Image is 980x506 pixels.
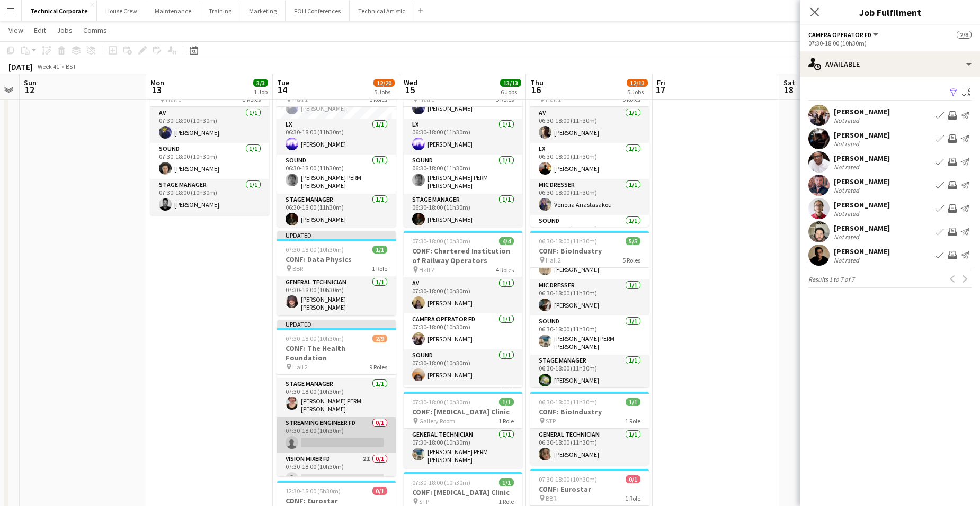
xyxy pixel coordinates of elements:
[499,237,514,245] span: 4/4
[277,70,396,227] div: 06:30-18:00 (11h30m)5/5CONF: [MEDICAL_DATA] Clinic Hall 15 Roles[PERSON_NAME]AV1/106:30-18:00 (11...
[286,246,344,254] span: 07:30-18:00 (10h30m)
[277,276,396,315] app-card-role: General Technician1/107:30-18:00 (10h30m)[PERSON_NAME] [PERSON_NAME]
[499,398,514,406] span: 1/1
[834,223,890,233] div: [PERSON_NAME]
[530,70,649,227] app-job-card: 06:30-18:00 (11h30m)5/5CONF: BioIndustry Hall 15 RolesAV1/106:30-18:00 (11h30m)[PERSON_NAME]LX1/1...
[277,320,396,476] div: Updated07:30-18:00 (10h30m)2/9CONF: The Health Foundation Hall 29 Roles07:30-18:00 (10h30m) Sound...
[657,78,665,87] span: Fri
[404,70,522,227] app-job-card: 06:30-18:00 (11h30m)5/5CONF: [MEDICAL_DATA] Clinic Hall 15 Roles[PERSON_NAME]AV1/106:30-18:00 (11...
[808,31,871,39] span: Camera Operator FD
[404,313,522,349] app-card-role: Camera Operator FD1/107:30-18:00 (10h30m)[PERSON_NAME]
[404,349,522,385] app-card-role: Sound1/107:30-18:00 (10h30m)[PERSON_NAME]
[530,246,649,256] h3: CONF: BioIndustry
[834,107,890,116] div: [PERSON_NAME]
[834,130,890,140] div: [PERSON_NAME]
[4,23,28,37] a: View
[200,1,240,21] button: Training
[22,1,97,21] button: Technical Corporate
[404,78,417,87] span: Wed
[277,155,396,194] app-card-role: Sound1/106:30-18:00 (11h30m)[PERSON_NAME] PERM [PERSON_NAME]
[834,247,890,256] div: [PERSON_NAME]
[83,25,107,35] span: Comms
[412,398,470,406] span: 07:30-18:00 (10h30m)
[34,25,46,35] span: Edit
[539,475,597,483] span: 07:30-18:00 (10h30m)
[372,246,387,254] span: 1/1
[800,5,980,19] h3: Job Fulfilment
[530,355,649,391] app-card-role: Stage Manager1/106:30-18:00 (11h30m)[PERSON_NAME]
[834,163,861,171] div: Not rated
[254,88,268,96] div: 1 Job
[404,231,522,387] div: 07:30-18:00 (10h30m)4/4CONF: Chartered Institution of Railway Operators Hall 24 RolesAV1/107:30-1...
[530,107,649,143] app-card-role: AV1/106:30-18:00 (11h30m)[PERSON_NAME]
[625,494,640,502] span: 1 Role
[277,496,396,505] h3: CONF: Eurostar
[277,320,396,328] div: Updated
[374,88,394,96] div: 5 Jobs
[530,392,649,465] div: 06:30-18:00 (11h30m)1/1CONF: BioIndustry STP1 RoleGeneral Technician1/106:30-18:00 (11h30m)[PERSO...
[412,237,470,245] span: 07:30-18:00 (10h30m)
[277,255,396,264] h3: CONF: Data Physics
[627,88,647,96] div: 5 Jobs
[150,179,269,215] app-card-role: Stage Manager1/107:30-18:00 (10h30m)[PERSON_NAME]
[834,186,861,194] div: Not rated
[8,25,23,35] span: View
[97,1,146,21] button: House Crew
[622,256,640,264] span: 5 Roles
[530,143,649,179] app-card-role: LX1/106:30-18:00 (11h30m)[PERSON_NAME]
[419,498,429,505] span: STP
[834,116,861,124] div: Not rated
[372,487,387,495] span: 0/1
[529,84,544,96] span: 16
[834,210,861,218] div: Not rated
[277,231,396,315] div: Updated07:30-18:00 (10h30m)1/1CONF: Data Physics BBR1 RoleGeneral Technician1/107:30-18:00 (10h30...
[834,256,861,264] div: Not rated
[404,392,522,468] app-job-card: 07:30-18:00 (10h30m)1/1CONF: [MEDICAL_DATA] Clinic Gallery Room1 RoleGeneral Technician1/107:30-1...
[277,378,396,417] app-card-role: Stage Manager1/107:30-18:00 (10h30m)[PERSON_NAME] PERM [PERSON_NAME]
[150,70,269,215] app-job-card: 07:30-18:00 (10h30m)3/3CONF: MusicAlly Hall 13 RolesAV1/107:30-18:00 (10h30m)[PERSON_NAME]Sound1/...
[150,143,269,179] app-card-role: Sound1/107:30-18:00 (10h30m)[PERSON_NAME]
[240,1,286,21] button: Marketing
[496,266,514,274] span: 4 Roles
[412,478,470,486] span: 07:30-18:00 (10h30m)
[419,266,434,274] span: Hall 2
[404,429,522,468] app-card-role: General Technician1/107:30-18:00 (10h30m)[PERSON_NAME] PERM [PERSON_NAME]
[66,62,76,70] div: BST
[277,231,396,239] div: Updated
[22,84,37,96] span: 12
[626,475,640,483] span: 0/1
[530,78,544,87] span: Thu
[625,417,640,425] span: 1 Role
[404,194,522,230] app-card-role: Stage Manager1/106:30-18:00 (11h30m)[PERSON_NAME]
[530,429,649,465] app-card-role: General Technician1/106:30-18:00 (11h30m)[PERSON_NAME]
[277,194,396,230] app-card-role: Stage Manager1/106:30-18:00 (11h30m)[PERSON_NAME]
[373,79,395,87] span: 12/20
[655,84,665,96] span: 17
[24,78,37,87] span: Sun
[30,23,50,37] a: Edit
[404,246,522,265] h3: CONF: Chartered Institution of Railway Operators
[530,231,649,387] app-job-card: 06:30-18:00 (11h30m)5/5CONF: BioIndustry Hall 25 Roles[PERSON_NAME]LX1/106:30-18:00 (11h30m)[PERS...
[539,237,597,245] span: 06:30-18:00 (11h30m)
[277,417,396,453] app-card-role: Streaming Engineer FD0/107:30-18:00 (10h30m)
[500,79,521,87] span: 13/13
[404,407,522,417] h3: CONF: [MEDICAL_DATA] Clinic
[498,417,514,425] span: 1 Role
[8,61,33,72] div: [DATE]
[292,363,308,371] span: Hall 2
[783,78,795,87] span: Sat
[530,179,649,215] app-card-role: Mic Dresser1/106:30-18:00 (11h30m)Venetia Anastasakou
[286,487,341,495] span: 12:30-18:00 (5h30m)
[286,335,344,342] span: 07:30-18:00 (10h30m)
[498,498,514,505] span: 1 Role
[834,140,861,148] div: Not rated
[546,494,556,502] span: BBR
[834,200,890,210] div: [PERSON_NAME]
[539,398,597,406] span: 06:30-18:00 (11h30m)
[275,84,289,96] span: 14
[277,344,396,363] h3: CONF: The Health Foundation
[277,119,396,155] app-card-role: LX1/106:30-18:00 (11h30m)[PERSON_NAME]
[286,1,350,21] button: FOH Conferences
